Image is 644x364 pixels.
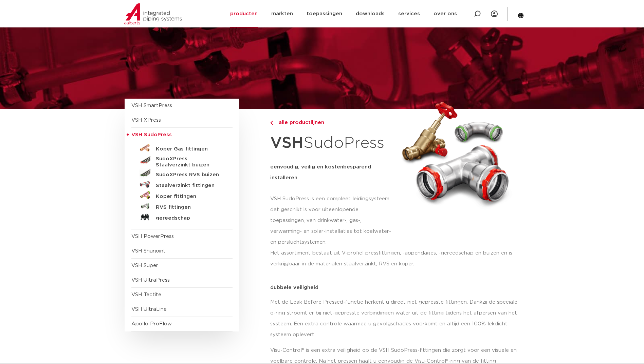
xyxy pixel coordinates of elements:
[131,190,233,201] a: Koper fittingen
[270,297,520,340] p: Met de Leak Before Pressed-functie herkent u direct niet gepresste fittingen. Dankzij de speciale...
[131,321,172,326] a: Apollo ProFlow
[270,164,371,180] strong: eenvoudig, veilig en kostenbesparend installeren
[131,234,174,239] a: VSH PowerPress
[131,201,233,211] a: RVS fittingen
[131,248,166,254] a: VSH Shurjoint
[131,211,233,222] a: gereedschap
[131,179,233,190] a: Staalverzinkt fittingen
[131,168,233,179] a: SudoXPress RVS buizen
[270,194,393,248] p: VSH SudoPress is een compleet leidingsysteem dat geschikt is voor uiteenlopende toepassingen, van...
[270,285,520,290] p: dubbele veiligheid
[131,307,167,312] a: VSH UltraLine
[156,204,223,210] h5: RVS fittingen
[270,119,393,127] a: alle productlijnen
[131,153,233,168] a: SudoXPress Staalverzinkt buizen
[131,118,161,123] a: VSH XPress
[156,183,223,189] h5: Staalverzinkt fittingen
[131,142,233,153] a: Koper Gas fittingen
[156,156,223,168] h5: SudoXPress Staalverzinkt buizen
[270,248,520,269] p: Het assortiment bestaat uit V-profiel pressfittingen, -appendages, -gereedschap en buizen en is v...
[275,120,324,125] span: alle productlijnen
[131,132,172,137] span: VSH SudoPress
[131,278,170,283] a: VSH UltraPress
[270,135,303,151] strong: VSH
[270,121,273,125] img: chevron-right.svg
[131,263,158,268] a: VSH Super
[156,146,223,152] h5: Koper Gas fittingen
[270,130,393,156] h1: SudoPress
[156,215,223,221] h5: gereedschap
[131,292,161,297] a: VSH Tectite
[131,103,172,108] a: VSH SmartPress
[156,194,223,200] h5: Koper fittingen
[156,172,223,178] h5: SudoXPress RVS buizen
